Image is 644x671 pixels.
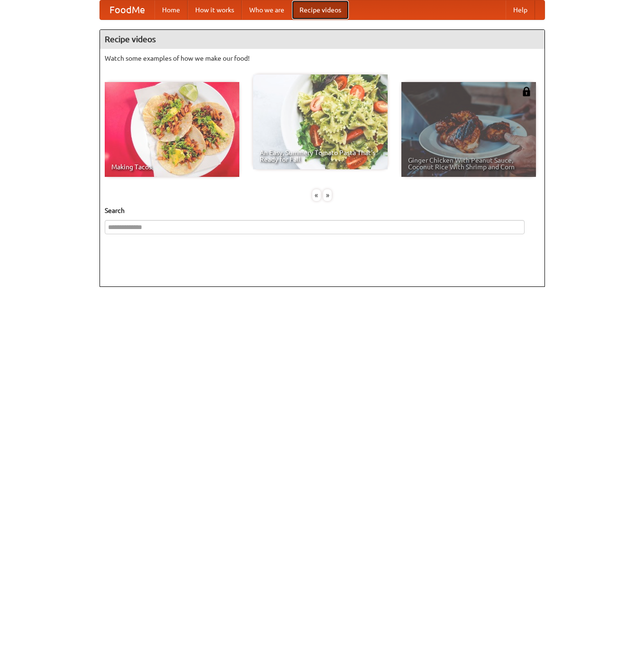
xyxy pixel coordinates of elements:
div: « [312,189,321,201]
span: Making Tacos [111,164,233,170]
a: An Easy, Summery Tomato Pasta That's Ready for Fall [253,74,388,169]
p: Watch some examples of how we make our food! [105,54,540,63]
h4: Recipe videos [100,30,544,49]
div: » [323,189,332,201]
a: Making Tacos [105,82,239,177]
a: Recipe videos [292,0,349,19]
a: Home [154,0,188,19]
span: An Easy, Summery Tomato Pasta That's Ready for Fall [260,149,381,163]
a: Help [506,0,535,19]
img: 483408.png [522,87,531,96]
h5: Search [105,206,540,215]
a: FoodMe [100,0,154,19]
a: How it works [188,0,242,19]
a: Who we are [242,0,292,19]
